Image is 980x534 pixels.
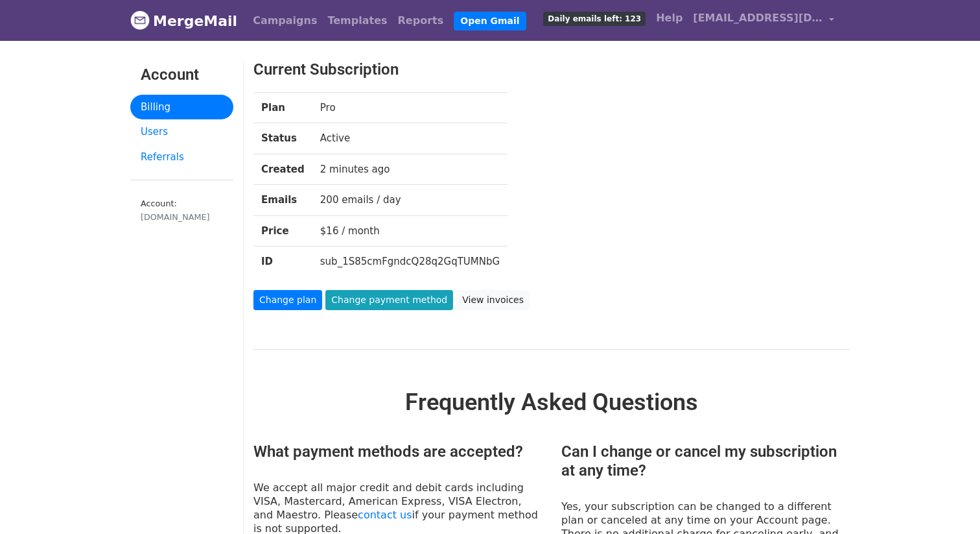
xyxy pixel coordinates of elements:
h3: Account [141,66,223,84]
a: View invoices [456,290,530,310]
td: 2 minutes ago [312,154,507,185]
a: Users [130,119,233,145]
td: Active [312,123,507,154]
td: sub_1S85cmFgndcQ28q2GqTUMNbG [312,247,507,277]
a: Change payment method [325,290,453,310]
th: Status [253,123,312,154]
div: [DOMAIN_NAME] [141,211,223,223]
small: Account: [141,199,223,223]
td: Pro [312,92,507,123]
a: Reports [393,8,449,34]
td: 200 emails / day [312,185,507,216]
h3: Current Subscription [253,60,799,79]
td: $16 / month [312,215,507,247]
a: Referrals [130,145,233,170]
a: contact us [358,509,412,521]
a: [EMAIL_ADDRESS][DOMAIN_NAME] [688,5,839,36]
th: Created [253,154,312,185]
h3: Can I change or cancel my subscription at any time? [561,443,850,480]
h3: What payment methods are accepted? [253,443,542,461]
th: ID [253,247,312,277]
a: Billing [130,95,233,120]
a: Daily emails left: 123 [538,5,651,31]
a: Change plan [253,290,322,310]
a: Open Gmail [454,12,526,30]
th: Emails [253,185,312,216]
a: MergeMail [130,7,237,34]
span: Daily emails left: 123 [543,12,646,26]
a: Templates [322,8,392,34]
a: Campaigns [248,8,322,34]
span: [EMAIL_ADDRESS][DOMAIN_NAME] [693,10,822,26]
th: Price [253,215,312,247]
a: Help [651,5,688,31]
img: MergeMail logo [130,10,150,30]
h2: Frequently Asked Questions [253,389,850,417]
th: Plan [253,92,312,123]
